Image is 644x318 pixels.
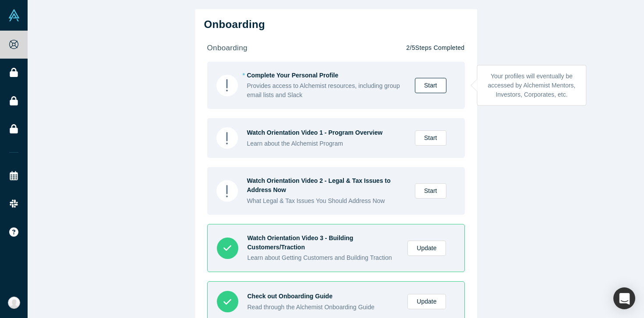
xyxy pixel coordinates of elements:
[247,71,406,80] div: Complete Your Personal Profile
[248,303,399,312] div: Read through the Alchemist Onboarding Guide
[415,183,446,199] a: Start
[407,294,446,309] a: Update
[248,253,399,262] div: Learn about Getting Customers and Building Traction
[407,241,446,256] a: Update
[415,130,446,146] a: Start
[406,43,464,52] p: 2 / 5 Steps Completed
[248,292,399,301] div: Check out Onboarding Guide
[8,297,20,309] img: Andy Pflaum's Account
[247,81,406,100] div: Provides access to Alchemist resources, including group email lists and Slack
[247,196,406,206] div: What Legal & Tax Issues You Should Address Now
[248,234,399,252] div: Watch Orientation Video 3 - Building Customers/Traction
[207,44,248,52] strong: onboarding
[247,128,406,137] div: Watch Orientation Video 1 - Program Overview
[204,18,468,31] h2: Onboarding
[247,139,406,148] div: Learn about the Alchemist Program
[415,78,446,93] a: Start
[8,9,20,21] img: Alchemist Vault Logo
[247,176,406,195] div: Watch Orientation Video 2 - Legal & Tax Issues to Address Now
